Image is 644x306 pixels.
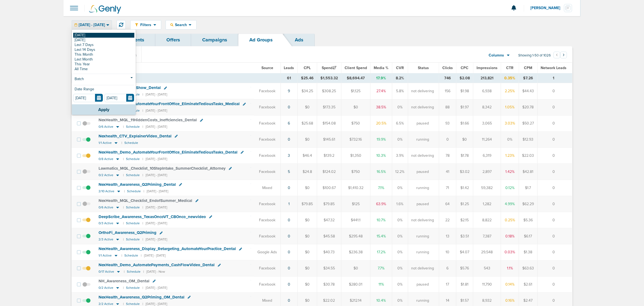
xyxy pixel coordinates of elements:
[254,180,281,196] td: Mixed
[254,212,281,228] td: Facebook
[99,182,176,187] span: NexHealth_ Awareness_ Q2Priming_ Dental
[501,212,519,228] td: 0.25%
[392,196,408,212] td: 1.6%
[439,228,456,244] td: 13
[537,115,572,131] td: 0
[541,66,567,70] span: Network Leads
[439,115,456,131] td: 93
[341,180,370,196] td: $1,410.32
[370,73,392,83] td: 17.9%
[341,244,370,260] td: $236.38
[537,244,572,260] td: 0
[456,180,473,196] td: $1.42
[473,164,501,180] td: 2,897
[537,276,572,293] td: 0
[254,260,281,276] td: Facebook
[288,282,290,287] a: 0
[341,73,370,83] td: $8,694.47
[518,53,551,58] span: Showing 1-50 of 1026
[530,6,564,10] span: [PERSON_NAME]
[297,228,317,244] td: $0
[142,205,167,209] small: | [DATE] - [DATE]
[396,66,404,70] span: CVR
[392,260,408,276] td: 0%
[317,115,341,131] td: $154.08
[126,237,140,241] small: Schedule
[456,99,473,115] td: $1.97
[370,180,392,196] td: 7.1%
[238,34,284,46] a: Ad Groups
[473,148,501,164] td: 6,319
[370,196,392,212] td: 63.9%
[141,254,166,258] small: | [DATE] - [DATE]
[126,157,140,161] small: Schedule
[519,260,537,276] td: $63.63
[341,83,370,99] td: $1,125
[519,99,537,115] td: $20.78
[127,270,141,274] small: Schedule
[519,180,537,196] td: $1.7
[345,66,367,70] span: Client Spend
[439,148,456,164] td: 78
[99,246,236,251] span: NexHealth_ Awareness_ Display_ Retargeting_ AutomateYourPractice_ Dental
[370,131,392,148] td: 19.9%
[473,244,501,260] td: 29,548
[456,164,473,180] td: $3.02
[142,157,167,161] small: | [DATE] - [DATE]
[489,53,504,58] span: Columns
[341,164,370,180] td: $750
[456,148,473,164] td: $1.78
[288,298,290,303] a: 0
[317,260,341,276] td: $34.55
[288,218,290,222] a: 0
[461,66,469,70] span: CPC
[537,228,572,244] td: 0
[123,173,123,177] small: |
[123,157,123,161] small: |
[288,250,290,254] a: 0
[99,230,156,235] span: OrthoFi_ Awareness_ Q2Priming
[392,148,408,164] td: 3.9%
[370,83,392,99] td: 27.4%
[317,73,341,83] td: $1,553.32
[99,118,197,122] span: NexHealth_ MQL_ 11HiddenCosts_ Ineffciencies_ Dental
[297,276,317,293] td: $0
[519,115,537,131] td: $50.27
[73,52,134,57] a: This Month
[297,196,317,212] td: $79.85
[418,66,429,70] span: Status
[142,109,167,113] small: | [DATE] - [DATE]
[537,73,572,83] td: 1
[142,92,167,97] small: | [DATE] - [DATE]
[501,196,519,212] td: 4.99%
[456,73,473,83] td: $2.08
[99,166,226,171] span: Lawmatics_ MQL_ Checklist_ 10StepIntake_ SummerChecklist_ Attorney
[501,260,519,276] td: 1.1%
[127,189,141,193] small: Schedule
[456,228,473,244] td: $3.51
[297,244,317,260] td: $0
[73,47,134,52] a: Last 14 Days
[370,244,392,260] td: 17.2%
[143,189,168,193] small: | [DATE] - [DATE]
[322,66,337,70] span: Spend
[341,228,370,244] td: $295.48
[392,164,408,180] td: 12.2%
[439,73,456,83] td: 746
[297,115,317,131] td: $25.68
[123,205,123,209] small: |
[411,218,434,223] span: not delivering
[554,52,567,59] ul: Pagination
[297,212,317,228] td: $0
[317,180,341,196] td: $100.67
[519,212,537,228] td: $5.36
[142,125,167,129] small: | [DATE] - [DATE]
[72,34,118,46] a: Dashboard
[297,180,317,196] td: $0
[288,153,290,158] a: 3
[99,189,114,193] span: 2/10 Active
[288,202,290,206] a: 1
[317,131,341,148] td: $145.61
[411,266,434,271] span: not delivering
[173,23,189,27] span: Search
